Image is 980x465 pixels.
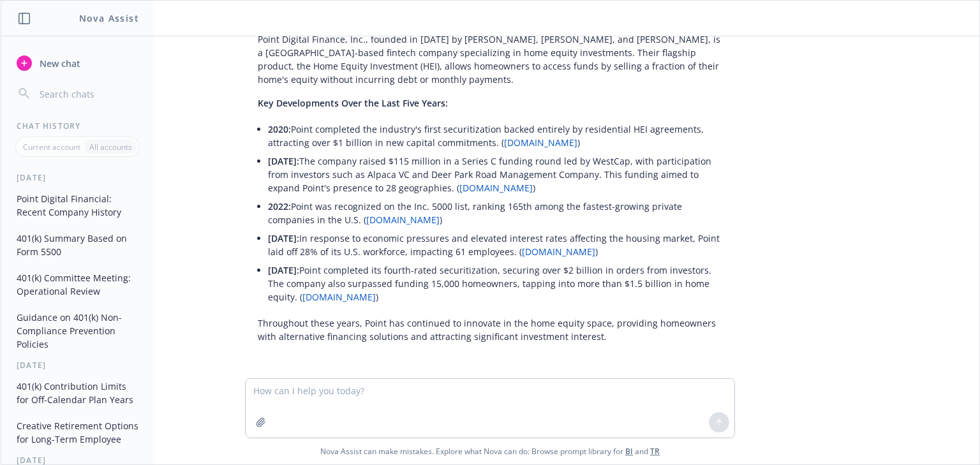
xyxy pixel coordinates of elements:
button: 401(k) Contribution Limits for Off-Calendar Plan Years [11,376,144,410]
button: Point Digital Financial: Recent Company History [11,188,144,223]
p: Throughout these years, Point has continued to innovate in the home equity space, providing homeo... [258,316,722,343]
p: Point was recognized on the Inc. 5000 list, ranking 165th among the fastest-growing private compa... [268,200,722,226]
input: Search chats [37,85,138,103]
p: All accounts [89,142,132,152]
button: Creative Retirement Options for Long-Term Employee [11,415,144,450]
a: [DOMAIN_NAME] [504,137,577,149]
div: [DATE] [1,360,154,371]
div: [DATE] [1,172,154,183]
p: Point Digital Finance, Inc., founded in [DATE] by [PERSON_NAME], [PERSON_NAME], and [PERSON_NAME]... [258,33,722,86]
p: Current account [23,142,80,152]
a: BI [625,446,633,457]
a: [DOMAIN_NAME] [522,246,595,258]
a: TR [650,446,660,457]
span: 2020: [268,123,291,135]
p: Point completed its fourth-rated securitization, securing over $2 billion in orders from investor... [268,263,722,304]
span: 2022: [268,200,291,212]
span: Nova Assist can make mistakes. Explore what Nova can do: Browse prompt library for and [6,438,974,464]
button: 401(k) Committee Meeting: Operational Review [11,267,144,302]
a: [DOMAIN_NAME] [459,182,533,194]
span: [DATE]: [268,155,299,167]
span: New chat [37,57,80,70]
button: Guidance on 401(k) Non-Compliance Prevention Policies [11,307,144,355]
h1: Nova Assist [79,11,139,25]
span: Key Developments Over the Last Five Years: [258,97,448,109]
p: In response to economic pressures and elevated interest rates affecting the housing market, Point... [268,232,722,258]
a: [DOMAIN_NAME] [302,291,376,303]
button: 401(k) Summary Based on Form 5500 [11,228,144,262]
p: Point completed the industry's first securitization backed entirely by residential HEI agreements... [268,122,722,149]
button: New chat [11,52,144,75]
span: [DATE]: [268,264,299,276]
span: [DATE]: [268,232,299,244]
p: The company raised $115 million in a Series C funding round led by WestCap, with participation fr... [268,154,722,195]
div: Chat History [1,121,154,131]
a: [DOMAIN_NAME] [366,214,440,226]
